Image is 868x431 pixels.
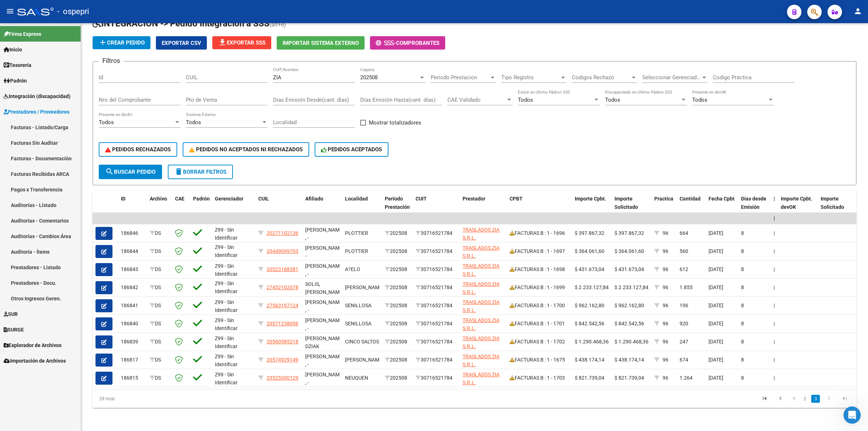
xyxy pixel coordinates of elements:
[62,204,139,220] div: gracias!! no te preocupes
[127,3,140,16] div: Cerrar
[124,234,136,246] button: Enviar un mensaje…
[811,395,820,403] a: 3
[680,339,688,345] span: 247
[416,320,457,328] div: 30716521784
[215,372,238,386] span: Z99 - Sin Identificar
[663,230,668,236] span: 96
[680,303,688,308] span: 196
[416,196,427,202] span: CUIT
[186,119,201,126] span: Todos
[105,167,114,176] mat-icon: search
[305,317,344,331] span: [PERSON_NAME] , -
[677,191,706,223] datatable-header-cell: Cantidad
[463,281,499,295] span: TRASLADOS ZIA S.R.L.
[663,266,668,272] span: 96
[345,248,368,254] span: PLOTTIER
[174,167,183,176] mat-icon: delete
[510,229,569,237] div: FACTURAS B : 1 - 1696
[463,372,499,386] span: TRASLADOS ZIA S.R.L.
[345,284,384,290] span: [PERSON_NAME]
[741,284,744,290] span: 8
[4,341,61,349] span: Explorador de Archivos
[369,118,421,127] span: Mostrar totalizadores
[510,356,569,364] div: FACTURAS B : 1 - 1675
[774,215,775,221] span: |
[6,174,139,204] div: Micaela dice…
[6,129,119,152] div: pero no podría ayudarte con más que eso
[654,196,673,202] span: Practica
[510,374,569,382] div: FACTURAS B : 1 - 1703
[4,310,18,318] span: SUR
[345,196,368,202] span: Localidad
[150,356,169,364] div: DS
[680,248,688,254] span: 560
[575,339,609,345] span: $ 1.290.468,36
[57,4,89,20] span: - ospepri
[267,230,298,236] span: 20271102136
[115,162,133,169] div: gracias
[150,338,169,346] div: DS
[189,146,303,153] span: PEDIDOS NO ACEPTADOS NI RECHAZADOS
[267,284,298,290] span: 27452102078
[99,56,124,66] h3: Filtros
[510,265,569,274] div: FACTURAS B : 1 - 1698
[416,301,457,310] div: 30716521784
[382,191,413,223] datatable-header-cell: Período Prestación
[709,303,723,308] span: [DATE]
[416,265,457,274] div: 30716521784
[6,129,139,157] div: Ludmila dice…
[150,301,169,310] div: DS
[121,320,144,328] div: 186840
[510,338,569,346] div: FACTURAS B : 1 - 1702
[98,39,145,46] span: Crear Pedido
[342,191,382,223] datatable-header-cell: Localidad
[121,283,144,292] div: 186842
[741,303,744,308] span: 8
[215,280,238,295] span: Z99 - Sin Identificar
[741,266,744,272] span: 8
[6,7,14,16] mat-icon: menu
[174,169,226,175] span: Borrar Filtros
[614,339,648,345] span: $ 1.290.468,36
[680,375,693,381] span: 1.264
[105,146,171,153] span: PEDIDOS RECHAZADOS
[98,38,107,47] mat-icon: add
[663,321,668,326] span: 96
[463,227,499,241] span: TRASLADOS ZIA S.R.L.
[121,356,144,364] div: 186817
[172,191,190,223] datatable-header-cell: CAE
[799,393,810,405] li: page 2
[709,230,723,236] span: [DATE]
[5,3,18,17] button: go back
[680,230,688,236] span: 664
[6,204,139,226] div: Micaela dice…
[12,64,113,93] div: El registro que nosotros tenemos es el cuál ha sido cargado por uds, es decir, que esos prestador...
[385,320,410,328] div: 202508
[575,230,604,236] span: $ 397.867,32
[663,248,668,254] span: 96
[642,74,701,81] span: Seleccionar Gerenciador
[680,284,693,290] span: 1.855
[741,339,744,345] span: 8
[147,191,172,223] datatable-header-cell: Archivo
[774,395,787,403] a: go to previous page
[385,356,410,364] div: 202508
[175,196,184,202] span: CAE
[385,247,410,255] div: 202508
[150,265,169,274] div: DS
[507,191,572,223] datatable-header-cell: CPBT
[510,283,569,292] div: FACTURAS B : 1 - 1699
[255,191,302,223] datatable-header-cell: CUIL
[11,237,17,243] button: Selector de emoji
[277,36,365,50] button: Importar Sistema Externo
[215,263,238,277] span: Z99 - Sin Identificar
[105,169,156,175] span: Buscar Pedido
[510,320,569,328] div: FACTURAS B : 1 - 1701
[463,263,499,277] span: TRASLADOS ZIA S.R.L.
[709,284,723,290] span: [DATE]
[68,209,133,216] div: gracias!! no te preocupes
[4,108,69,116] span: Prestadores / Proveedores
[575,266,604,272] span: $ 431.673,04
[680,196,701,202] span: Cantidad
[501,74,560,81] span: Tipo Registro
